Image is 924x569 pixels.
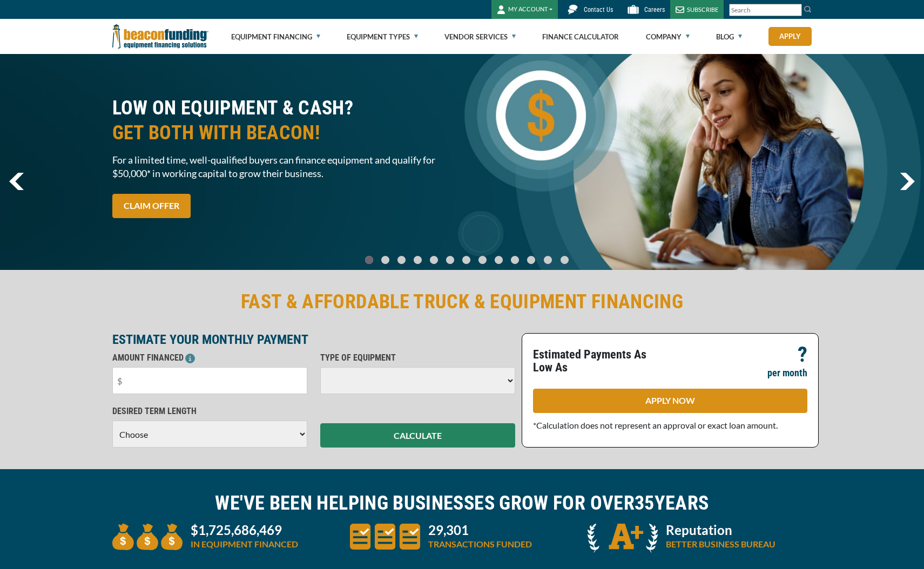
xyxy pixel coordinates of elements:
[112,491,812,516] h2: WE'VE BEEN HELPING BUSINESSES GROW FOR OVER YEARS
[524,255,538,265] a: Go To Slide 10
[798,348,807,361] p: ?
[768,27,812,46] a: Apply
[804,5,812,13] img: Search
[644,6,665,13] span: Careers
[428,524,532,537] p: 29,301
[9,173,24,190] img: Left Navigator
[791,6,799,15] a: Clear search text
[428,538,532,551] p: TRANSACTIONS FUNDED
[666,524,775,537] p: Reputation
[460,255,473,265] a: Go To Slide 6
[492,255,505,265] a: Go To Slide 8
[112,524,183,550] img: three money bags to convey large amount of equipment financed
[112,194,191,218] a: CLAIM OFFER
[533,389,807,413] a: APPLY NOW
[191,524,298,537] p: $1,725,686,469
[542,19,619,54] a: Finance Calculator
[112,96,456,145] h2: LOW ON EQUIPMENT & CASH?
[900,173,915,190] a: next
[533,348,664,374] p: Estimated Payments As Low As
[320,351,515,364] p: TYPE OF EQUIPMENT
[533,420,778,430] span: *Calculation does not represent an approval or exact loan amount.
[716,19,742,54] a: Blog
[112,153,456,180] span: For a limited time, well-qualified buyers can finance equipment and qualify for $50,000* in worki...
[191,538,298,551] p: IN EQUIPMENT FINANCED
[443,255,456,265] a: Go To Slide 5
[231,19,320,54] a: Equipment Financing
[395,255,408,265] a: Go To Slide 2
[646,19,690,54] a: Company
[508,255,521,265] a: Go To Slide 9
[588,524,658,553] img: A + icon
[584,6,613,13] span: Contact Us
[9,173,24,190] a: previous
[767,367,807,380] p: per month
[444,19,516,54] a: Vendor Services
[900,173,915,190] img: Right Navigator
[558,255,571,265] a: Go To Slide 12
[541,255,555,265] a: Go To Slide 11
[112,19,208,54] img: Beacon Funding Corporation logo
[112,333,515,346] p: ESTIMATE YOUR MONTHLY PAYMENT
[635,492,655,514] span: 35
[411,255,424,265] a: Go To Slide 3
[666,538,775,551] p: BETTER BUSINESS BUREAU
[379,255,392,265] a: Go To Slide 1
[350,524,420,550] img: three document icons to convery large amount of transactions funded
[112,289,812,314] h2: FAST & AFFORDABLE TRUCK & EQUIPMENT FINANCING
[112,405,307,418] p: DESIRED TERM LENGTH
[112,351,307,364] p: AMOUNT FINANCED
[112,367,307,394] input: $
[729,4,802,16] input: Search
[320,423,515,448] button: CALCULATE
[112,120,456,145] span: GET BOTH WITH BEACON!
[362,255,375,265] a: Go To Slide 0
[427,255,440,265] a: Go To Slide 4
[476,255,489,265] a: Go To Slide 7
[347,19,418,54] a: Equipment Types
